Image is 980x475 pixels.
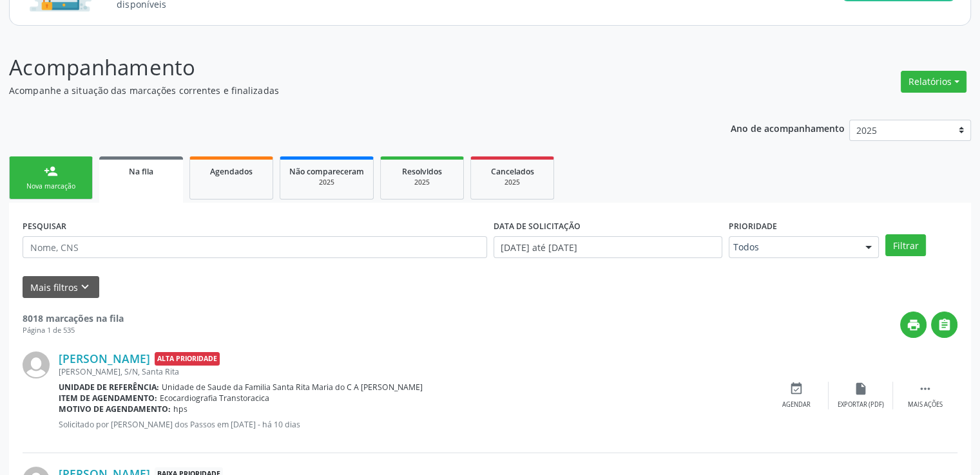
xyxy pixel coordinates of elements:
[854,382,868,396] i: insert_drive_file
[155,352,220,366] span: Alta Prioridade
[402,166,442,177] span: Resolvidos
[210,166,253,177] span: Agendados
[491,166,534,177] span: Cancelados
[129,166,153,177] span: Na fila
[19,182,83,191] div: Nova marcação
[480,178,544,187] div: 2025
[59,393,157,404] b: Item de agendamento:
[173,404,187,414] span: hps
[782,400,811,409] div: Agendar
[937,318,952,332] i: 
[162,382,423,393] span: Unidade de Saude da Familia Santa Rita Maria do C A [PERSON_NAME]
[59,404,171,414] b: Motivo de agendamento:
[9,51,682,84] p: Acompanhamento
[494,236,722,258] input: Selecione um intervalo
[59,351,150,366] a: [PERSON_NAME]
[908,400,943,409] div: Mais ações
[289,166,364,177] span: Não compareceram
[23,216,66,236] label: PESQUISAR
[23,351,50,378] img: img
[729,216,777,236] label: Prioridade
[789,382,803,396] i: event_available
[931,312,957,338] button: 
[59,419,764,430] p: Solicitado por [PERSON_NAME] dos Passos em [DATE] - há 10 dias
[289,178,364,187] div: 2025
[885,234,926,256] button: Filtrar
[59,366,764,377] div: [PERSON_NAME], S/N, Santa Rita
[901,71,966,93] button: Relatórios
[23,312,124,324] strong: 8018 marcações na fila
[160,393,269,404] span: Ecocardiografia Transtoracica
[23,236,487,258] input: Nome, CNS
[9,84,682,97] p: Acompanhe a situação das marcações correntes e finalizadas
[733,241,853,254] span: Todos
[390,178,454,187] div: 2025
[59,382,159,393] b: Unidade de referência:
[907,318,921,332] i: print
[838,400,884,409] div: Exportar (PDF)
[44,164,58,178] div: person_add
[494,216,581,236] label: DATA DE SOLICITAÇÃO
[23,325,124,336] div: Página 1 de 535
[918,382,932,396] i: 
[731,120,845,136] p: Ano de acompanhamento
[900,312,927,338] button: print
[23,276,99,299] button: Mais filtroskeyboard_arrow_down
[78,280,92,294] i: keyboard_arrow_down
